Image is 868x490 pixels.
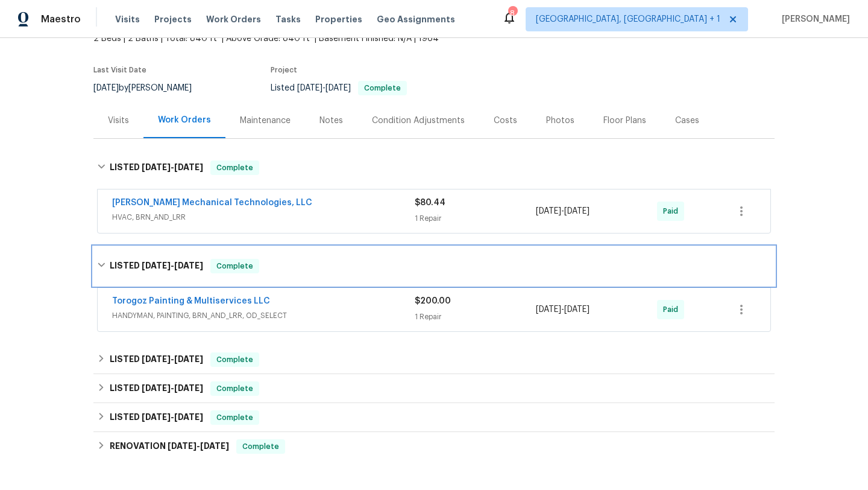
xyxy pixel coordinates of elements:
span: Work Orders [206,13,261,25]
span: [DATE] [297,84,322,92]
div: Cases [675,115,699,127]
span: [DATE] [564,207,590,215]
span: [DATE] [142,413,171,421]
span: [DATE] [174,384,203,392]
span: - [142,384,203,392]
div: Condition Adjustments [372,115,465,127]
span: [DATE] [174,163,203,171]
span: Maestro [41,13,81,25]
span: Complete [212,354,258,366]
span: Tasks [275,15,301,24]
div: 8 [508,7,517,19]
span: [DATE] [142,261,171,270]
h6: LISTED [110,161,203,175]
div: Notes [319,115,343,127]
div: LISTED [DATE]-[DATE]Complete [93,148,775,187]
span: Projects [154,13,192,25]
span: Complete [237,441,284,453]
div: 1 Repair [415,212,536,224]
span: - [142,355,203,363]
h6: LISTED [110,259,203,273]
span: - [142,261,203,270]
span: Visits [115,13,140,25]
span: 2 Beds | 2 Baths | Total: 840 ft² | Above Grade: 840 ft² | Basement Finished: N/A | 1964 [93,33,534,45]
span: Project [271,66,297,74]
div: LISTED [DATE]-[DATE]Complete [93,247,775,285]
span: Paid [663,304,683,316]
div: Maintenance [240,115,291,127]
div: LISTED [DATE]-[DATE]Complete [93,345,775,374]
div: Photos [546,115,574,127]
a: Torogoz Painting & Multiservices LLC [112,297,270,305]
span: - [168,442,229,450]
span: Complete [212,412,258,424]
span: - [142,413,203,421]
span: - [297,84,351,92]
span: [DATE] [174,355,203,363]
span: - [536,205,590,217]
span: $200.00 [415,297,451,305]
a: [PERSON_NAME] Mechanical Technologies, LLC [112,199,312,207]
span: Complete [212,162,258,174]
span: Paid [663,205,683,217]
span: [DATE] [174,261,203,270]
span: Complete [212,383,258,395]
div: by [PERSON_NAME] [93,81,206,95]
span: Complete [359,84,406,92]
span: [PERSON_NAME] [777,13,850,25]
span: - [142,163,203,171]
span: HVAC, BRN_AND_LRR [112,211,415,223]
span: HANDYMAN, PAINTING, BRN_AND_LRR, OD_SELECT [112,310,415,322]
span: [DATE] [536,305,561,314]
div: Costs [494,115,517,127]
span: [DATE] [142,163,171,171]
h6: LISTED [110,352,203,367]
div: Work Orders [158,114,211,126]
div: RENOVATION [DATE]-[DATE]Complete [93,432,775,461]
div: Visits [108,115,129,127]
span: [DATE] [168,442,197,450]
span: [GEOGRAPHIC_DATA], [GEOGRAPHIC_DATA] + 1 [536,13,720,25]
span: Listed [271,84,407,92]
span: [DATE] [325,84,351,92]
span: [DATE] [142,384,171,392]
span: Properties [315,13,362,25]
h6: LISTED [110,381,203,396]
span: Complete [212,260,258,272]
span: [DATE] [174,413,203,421]
h6: RENOVATION [110,439,229,454]
div: Floor Plans [603,115,646,127]
span: [DATE] [142,355,171,363]
div: LISTED [DATE]-[DATE]Complete [93,374,775,403]
span: $80.44 [415,199,445,207]
span: [DATE] [200,442,229,450]
h6: LISTED [110,410,203,425]
span: - [536,304,590,316]
span: [DATE] [536,207,561,215]
div: 1 Repair [415,311,536,323]
span: Geo Assignments [377,13,455,25]
div: LISTED [DATE]-[DATE]Complete [93,403,775,432]
span: Last Visit Date [93,66,146,74]
span: [DATE] [93,84,119,92]
span: [DATE] [564,305,590,314]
